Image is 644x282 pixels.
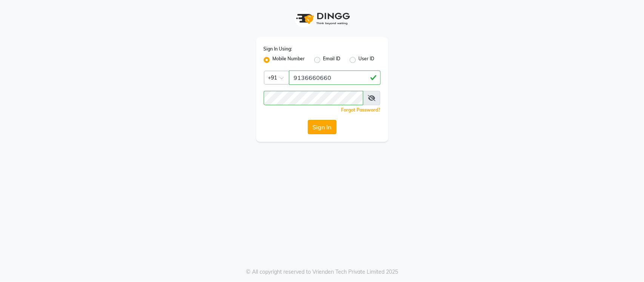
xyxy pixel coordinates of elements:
label: Email ID [323,55,341,64]
label: Sign In Using: [264,46,292,52]
label: Mobile Number [273,55,305,64]
img: logo1.svg [292,8,352,30]
input: Username [264,91,363,105]
a: Forgot Password? [341,107,381,113]
label: User ID [359,55,375,64]
input: Username [289,70,381,85]
button: Sign In [308,120,337,134]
